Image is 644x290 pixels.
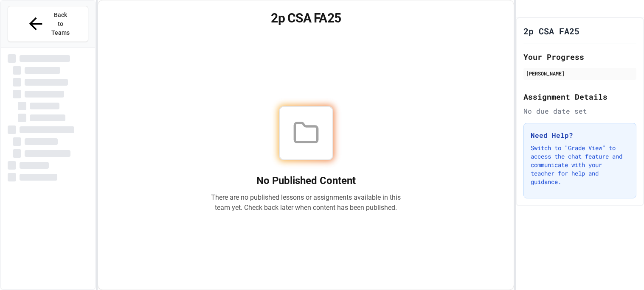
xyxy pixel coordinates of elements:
[51,11,70,37] span: Back to Teams
[8,6,88,42] button: Back to Teams
[108,11,503,26] h1: 2p CSA FA25
[523,51,636,63] h2: Your Progress
[531,144,629,186] p: Switch to "Grade View" to access the chat feature and communicate with your teacher for help and ...
[531,130,629,140] h3: Need Help?
[523,25,579,37] h1: 2p CSA FA25
[211,174,401,187] h2: No Published Content
[211,192,401,213] p: There are no published lessons or assignments available in this team yet. Check back later when c...
[526,70,634,77] div: [PERSON_NAME]
[523,91,636,103] h2: Assignment Details
[523,106,636,116] div: No due date set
